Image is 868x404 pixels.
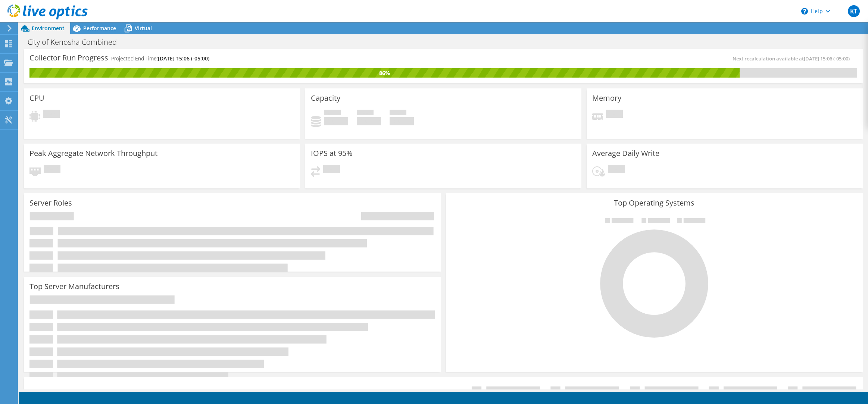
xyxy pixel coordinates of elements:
h3: Top Server Manufacturers [29,282,119,291]
span: KT [848,5,860,17]
span: Pending [44,165,60,175]
h3: Server Roles [29,199,72,207]
span: Free [357,110,374,117]
span: Pending [606,110,623,120]
span: Pending [323,165,340,175]
span: Pending [43,110,60,120]
span: Used [324,110,341,117]
h3: IOPS at 95% [311,149,353,157]
span: Pending [608,165,625,175]
svg: \n [801,8,808,15]
h3: Top Operating Systems [452,199,857,207]
h3: Peak Aggregate Network Throughput [29,149,157,157]
span: Next recalculation available at [733,55,853,62]
span: Performance [83,25,116,32]
span: [DATE] 15:06 (-05:00) [804,55,850,62]
span: Total [390,110,406,117]
span: Environment [32,25,65,32]
h3: CPU [29,94,44,102]
span: Virtual [135,25,152,32]
h3: Memory [592,94,621,102]
span: [DATE] 15:06 (-05:00) [158,55,209,62]
h4: 0 GiB [390,117,414,125]
h4: 0 GiB [357,117,381,125]
h4: 0 GiB [324,117,348,125]
h1: City of Kenosha Combined [24,38,128,46]
div: 86% [29,69,740,77]
h4: Projected End Time: [111,54,209,63]
h3: Average Daily Write [592,149,659,157]
h3: Capacity [311,94,340,102]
